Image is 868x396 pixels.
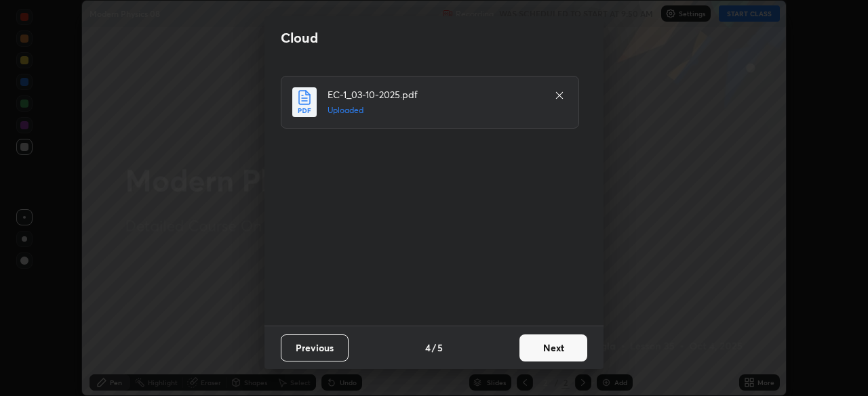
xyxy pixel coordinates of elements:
[281,29,318,47] h2: Cloud
[437,340,443,355] h4: 5
[519,334,587,361] button: Next
[432,340,436,355] h4: /
[328,87,540,102] h4: EC-1_03-10-2025.pdf
[281,334,349,361] button: Previous
[425,340,431,355] h4: 4
[328,104,540,116] h5: Uploaded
